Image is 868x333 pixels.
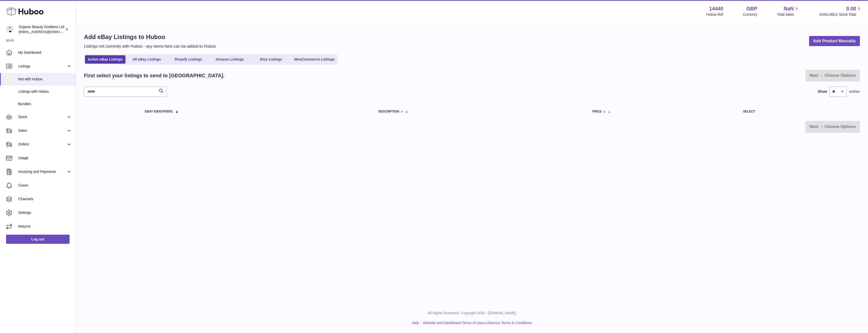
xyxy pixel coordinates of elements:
[84,72,225,79] h2: First select your listings to send to [GEOGRAPHIC_DATA].
[18,102,72,106] span: Bundles
[743,110,855,113] div: Select
[80,311,864,316] p: All Rights Reserved. Copyright 2025 - [DOMAIN_NAME]
[412,321,419,325] a: Help
[19,30,74,34] span: [EMAIL_ADDRESS][DOMAIN_NAME]
[18,77,72,82] span: Not with Huboo
[209,55,250,64] a: Amazon Listings
[18,89,72,94] span: Listings with Huboo
[706,12,723,17] div: Huboo Ref
[19,25,64,34] div: Organic Beauty Goddess Ltd
[145,110,173,113] span: eBay Identifiers
[592,110,602,113] span: Price
[743,12,757,17] div: Currency
[292,55,336,64] a: WooCommerce Listings
[18,169,67,174] span: Invoicing and Payments
[251,55,291,64] a: Etsy Listings
[819,5,862,17] a: 0.00 AVAILABLE Stock Total
[18,50,72,55] span: My Dashboard
[18,183,72,188] span: Cases
[421,321,532,325] li: and
[18,197,72,201] span: Channels
[85,55,125,64] a: Active eBay Listings
[489,321,532,325] a: Service Terms & Conditions
[423,321,483,325] a: Website and Dashboard Terms of Use
[709,5,723,12] strong: 14440
[777,12,799,17] span: Total sales
[18,115,67,119] span: Stock
[18,156,72,160] span: Usage
[849,89,860,94] span: entries
[746,5,757,12] strong: GBP
[18,224,72,229] span: Returns
[6,26,14,33] img: info@organicbeautygoddess.com
[168,55,208,64] a: Shopify Listings
[18,64,67,69] span: Listings
[777,5,799,17] a: NaN Total sales
[846,5,856,12] span: 0.00
[84,44,216,49] p: Listings not currently with Huboo - any items here can be added to Huboo
[18,210,72,215] span: Settings
[378,110,399,113] span: Description
[18,128,67,133] span: Sales
[784,5,794,12] span: NaN
[6,235,70,244] a: Log out
[84,33,216,41] h1: Add eBay Listings to Huboo
[809,36,860,46] a: Add Product Manually
[819,12,862,17] span: AVAILABLE Stock Total
[126,55,167,64] a: All eBay Listings
[18,142,67,147] span: Orders
[818,89,827,94] label: Show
